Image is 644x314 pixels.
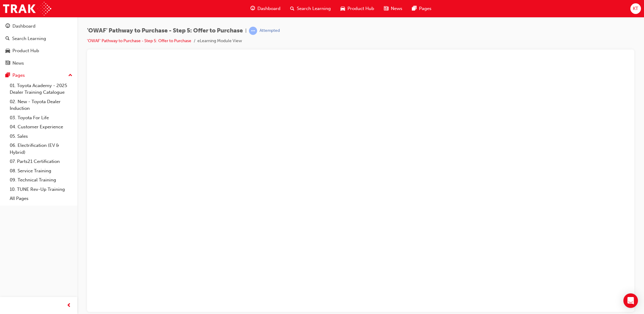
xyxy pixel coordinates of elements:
span: guage-icon [250,5,255,12]
a: 07. Parts21 Certification [7,157,75,166]
li: eLearning Module View [197,38,242,45]
span: search-icon [290,5,294,12]
span: pages-icon [5,73,10,78]
span: car-icon [340,5,345,12]
a: 10. TUNE Rev-Up Training [7,185,75,194]
a: 03. Toyota For Life [7,113,75,123]
span: search-icon [5,36,10,42]
span: 'OWAF' Pathway to Purchase - Step 5: Offer to Purchase [87,27,243,34]
div: Pages [12,72,25,79]
div: Open Intercom Messenger [623,293,638,308]
a: 08. Service Training [7,166,75,176]
button: Pages [2,70,75,81]
a: search-iconSearch Learning [285,2,336,15]
span: guage-icon [5,24,10,29]
button: DashboardSearch LearningProduct HubNews [2,19,75,70]
span: Search Learning [297,5,331,12]
a: 01. Toyota Academy - 2025 Dealer Training Catalogue [7,81,75,97]
div: Dashboard [12,23,35,30]
div: Product Hub [12,47,39,54]
a: 02. New - Toyota Dealer Induction [7,97,75,113]
div: Search Learning [12,35,46,42]
a: Search Learning [2,33,75,44]
span: Product Hub [347,5,374,12]
button: KT [630,3,641,14]
a: 'OWAF' Pathway to Purchase - Step 5: Offer to Purchase [87,38,191,43]
span: Pages [419,5,431,12]
div: Attempted [260,28,280,34]
a: guage-iconDashboard [246,2,285,15]
a: pages-iconPages [407,2,436,15]
a: Dashboard [2,21,75,32]
a: news-iconNews [379,2,407,15]
span: car-icon [5,48,10,54]
span: pages-icon [412,5,417,12]
a: 09. Technical Training [7,175,75,185]
a: News [2,58,75,69]
a: car-iconProduct Hub [336,2,379,15]
span: Dashboard [257,5,280,12]
span: News [391,5,402,12]
span: prev-icon [67,302,71,309]
span: up-icon [68,72,72,79]
a: All Pages [7,194,75,203]
span: | [245,27,247,34]
span: news-icon [384,5,388,12]
a: 04. Customer Experience [7,122,75,132]
span: learningRecordVerb_ATTEMPT-icon [249,27,257,35]
span: news-icon [5,61,10,66]
a: Product Hub [2,45,75,56]
img: Trak [3,2,51,15]
div: News [12,60,24,67]
a: 05. Sales [7,132,75,141]
a: 06. Electrification (EV & Hybrid) [7,141,75,157]
span: KT [633,5,638,12]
